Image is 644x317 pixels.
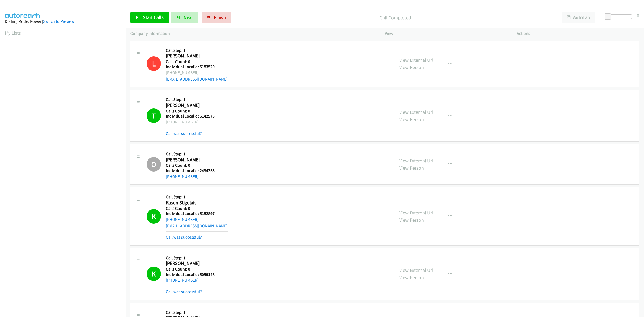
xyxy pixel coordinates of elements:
[202,12,231,23] a: Finish
[238,14,552,21] p: Call Completed
[166,217,199,222] a: [PHONE_NUMBER]
[385,30,507,37] p: View
[43,19,74,24] a: Switch to Preview
[166,289,202,294] a: Call was successful?
[147,108,161,123] h1: T
[399,217,424,223] a: View Person
[166,223,228,228] a: [EMAIL_ADDRESS][DOMAIN_NAME]
[399,64,424,70] a: View Person
[166,267,218,272] h5: Calls Count: 0
[166,114,218,119] h5: Individual Localid: 5142973
[166,174,199,179] a: [PHONE_NUMBER]
[147,56,161,71] div: This number is on the do not call list
[166,206,228,211] h5: Calls Count: 0
[166,108,218,114] h5: Calls Count: 0
[166,53,218,59] h2: [PERSON_NAME]
[166,200,218,206] h2: Kasen Stigelais
[147,267,161,281] h1: K
[166,255,218,261] h5: Call Step: 1
[517,30,639,37] p: Actions
[214,14,226,20] span: Finish
[166,168,218,173] h5: Individual Localid: 2434353
[143,14,164,20] span: Start Calls
[166,211,228,216] h5: Individual Localid: 5182897
[166,119,218,125] div: [PHONE_NUMBER]
[166,64,228,70] h5: Individual Localid: 5183520
[166,310,228,315] h5: Call Step: 1
[166,194,228,200] h5: Call Step: 1
[399,158,433,164] a: View External Url
[5,30,21,36] a: My Lists
[399,165,424,171] a: View Person
[171,12,198,23] button: Next
[166,235,202,240] a: Call was successful?
[399,210,433,216] a: View External Url
[166,260,218,267] h2: [PERSON_NAME]
[166,76,228,82] a: [EMAIL_ADDRESS][DOMAIN_NAME]
[399,274,424,280] a: View Person
[166,102,218,108] h2: [PERSON_NAME]
[147,209,161,224] h1: K
[166,131,202,136] a: Call was successful?
[5,41,126,296] iframe: Dialpad
[166,97,218,102] h5: Call Step: 1
[399,116,424,122] a: View Person
[147,157,161,172] h1: O
[5,18,121,25] div: Dialing Mode: Power |
[184,14,193,20] span: Next
[166,272,218,277] h5: Individual Localid: 5059148
[166,151,218,157] h5: Call Step: 1
[166,157,218,163] h2: [PERSON_NAME]
[399,57,433,63] a: View External Url
[166,278,199,283] a: [PHONE_NUMBER]
[637,12,639,19] div: 0
[562,12,595,23] button: AutoTab
[399,267,433,273] a: View External Url
[166,59,228,64] h5: Calls Count: 0
[628,137,644,180] iframe: Resource Center
[130,30,375,37] p: Company Information
[147,56,161,71] h1: L
[130,12,169,23] a: Start Calls
[166,163,218,168] h5: Calls Count: 0
[166,48,228,53] h5: Call Step: 1
[399,109,433,115] a: View External Url
[166,70,228,76] div: [PHONE_NUMBER]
